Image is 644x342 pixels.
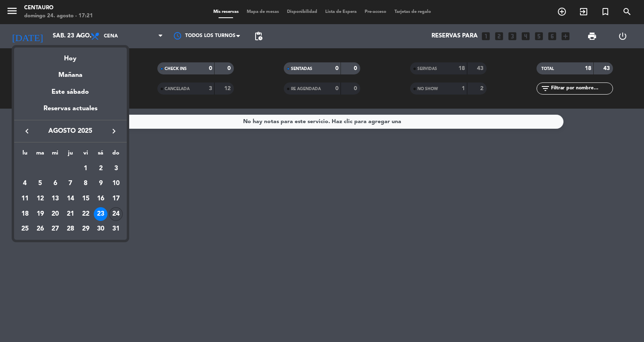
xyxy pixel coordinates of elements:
[93,161,109,176] td: 2 de agosto de 2025
[18,192,32,206] div: 11
[64,177,77,190] div: 7
[33,176,48,191] td: 5 de agosto de 2025
[17,176,33,191] td: 4 de agosto de 2025
[79,177,93,190] div: 8
[64,222,77,236] div: 28
[108,176,124,191] td: 10 de agosto de 2025
[78,148,93,161] th: viernes
[63,221,78,237] td: 28 de agosto de 2025
[47,176,63,191] td: 6 de agosto de 2025
[17,161,78,176] td: AGO.
[18,222,32,236] div: 25
[79,207,93,221] div: 22
[94,222,107,236] div: 30
[78,161,93,176] td: 1 de agosto de 2025
[109,162,123,175] div: 3
[18,207,32,221] div: 18
[63,191,78,206] td: 14 de agosto de 2025
[48,207,62,221] div: 20
[34,126,107,136] span: agosto 2025
[109,192,123,206] div: 17
[33,177,47,190] div: 5
[93,221,109,237] td: 30 de agosto de 2025
[108,148,124,161] th: domingo
[18,177,32,190] div: 4
[93,191,109,206] td: 16 de agosto de 2025
[47,221,63,237] td: 27 de agosto de 2025
[93,176,109,191] td: 9 de agosto de 2025
[48,192,62,206] div: 13
[78,176,93,191] td: 8 de agosto de 2025
[17,191,33,206] td: 11 de agosto de 2025
[14,81,127,103] div: Este sábado
[109,207,123,221] div: 24
[33,206,48,222] td: 19 de agosto de 2025
[14,47,127,64] div: Hoy
[64,207,77,221] div: 21
[47,191,63,206] td: 13 de agosto de 2025
[94,177,107,190] div: 9
[94,207,107,221] div: 23
[78,191,93,206] td: 15 de agosto de 2025
[63,176,78,191] td: 7 de agosto de 2025
[47,148,63,161] th: miércoles
[108,206,124,222] td: 24 de agosto de 2025
[94,162,107,175] div: 2
[17,221,33,237] td: 25 de agosto de 2025
[109,177,123,190] div: 10
[14,64,127,80] div: Mañana
[33,222,47,236] div: 26
[93,148,109,161] th: sábado
[17,206,33,222] td: 18 de agosto de 2025
[33,148,48,161] th: martes
[33,191,48,206] td: 12 de agosto de 2025
[109,222,123,236] div: 31
[48,177,62,190] div: 6
[47,206,63,222] td: 20 de agosto de 2025
[108,191,124,206] td: 17 de agosto de 2025
[93,206,109,222] td: 23 de agosto de 2025
[107,126,121,136] button: keyboard_arrow_right
[109,126,119,136] i: keyboard_arrow_right
[20,126,34,136] button: keyboard_arrow_left
[108,221,124,237] td: 31 de agosto de 2025
[48,222,62,236] div: 27
[33,192,47,206] div: 12
[78,221,93,237] td: 29 de agosto de 2025
[17,148,33,161] th: lunes
[79,222,93,236] div: 29
[79,192,93,206] div: 15
[33,221,48,237] td: 26 de agosto de 2025
[64,192,77,206] div: 14
[22,126,32,136] i: keyboard_arrow_left
[79,162,93,175] div: 1
[63,206,78,222] td: 21 de agosto de 2025
[63,148,78,161] th: jueves
[78,206,93,222] td: 22 de agosto de 2025
[94,192,107,206] div: 16
[33,207,47,221] div: 19
[108,161,124,176] td: 3 de agosto de 2025
[14,103,127,120] div: Reservas actuales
